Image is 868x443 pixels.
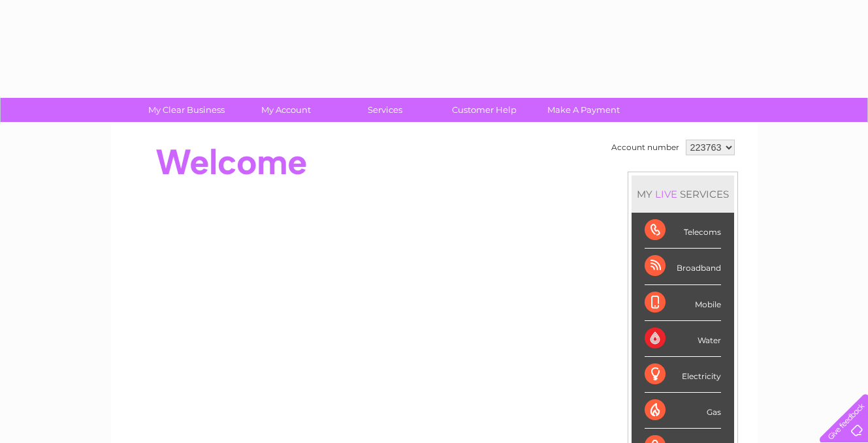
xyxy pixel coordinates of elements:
div: Telecoms [645,213,721,249]
div: Gas [645,393,721,429]
div: Water [645,321,721,357]
a: My Clear Business [133,98,240,122]
div: Mobile [645,285,721,321]
a: Make A Payment [530,98,637,122]
div: LIVE [652,188,680,200]
div: Broadband [645,249,721,284]
div: Electricity [645,357,721,393]
a: My Account [232,98,340,122]
div: MY SERVICES [632,176,734,213]
td: Account number [608,136,683,159]
a: Customer Help [430,98,538,122]
a: Services [331,98,439,122]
